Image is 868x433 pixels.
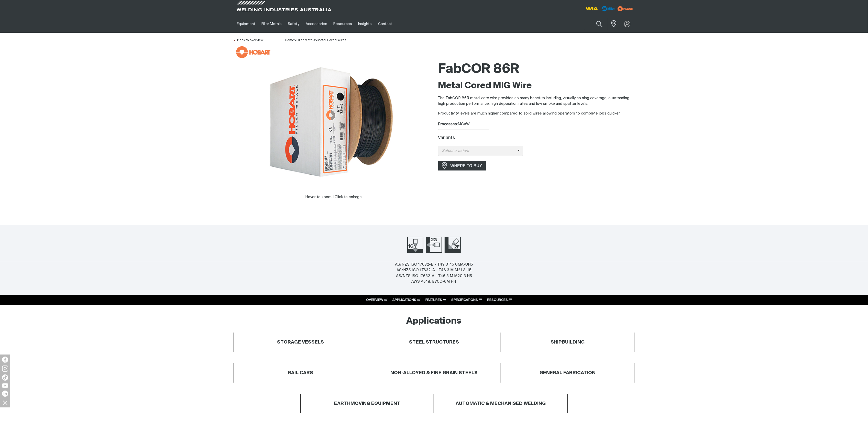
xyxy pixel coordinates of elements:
h1: FabCOR 86R [438,61,635,78]
h2: Metal Cored MIG Wire [438,80,635,92]
a: Equipment [234,15,258,33]
a: Insights [355,15,375,33]
img: Hobart [236,46,270,58]
h4: AUTOMATIC & MECHANISED WELDING [456,401,546,407]
a: FEATURES /// [426,298,446,302]
a: OVERVIEW /// [366,298,388,302]
span: WHERE TO BUY [447,162,486,170]
a: Home [285,38,294,42]
img: Welding Position 2G [426,237,442,253]
h4: STORAGE VESSELS [277,339,324,345]
span: > [315,39,317,42]
a: Safety [285,15,302,33]
p: The FabCOR 86R metal core wire provides so many benefits including, virtually no slag coverage, o... [438,95,635,107]
a: Back to overview [234,39,263,42]
h4: SHIPBUILDING [503,339,632,345]
button: Search products [591,18,608,30]
p: Productivity levels are much higher compared to solid wires allowing operators to complete jobs q... [438,111,635,117]
div: MCAW [438,121,635,127]
img: Instagram [2,366,8,372]
a: Accessories [303,15,330,33]
img: TikTok [2,374,8,381]
img: hide socials [1,398,9,407]
a: Filler Metals [296,39,315,42]
a: Contact [375,15,395,33]
h4: STEEL STRUCTURES [409,339,459,345]
a: WHERE TO BUY [438,161,486,170]
h2: Applications [406,316,462,327]
h4: RAIL CARS [288,370,313,376]
img: Welding Position 1G [407,237,423,253]
span: Select a variant [438,148,518,154]
h4: EARTHMOVING EQUIPMENT [334,401,400,407]
span: > [294,39,296,42]
a: Metal Cored Wires [317,39,346,42]
img: Welding Position 2F [445,237,461,253]
label: Variants [438,136,455,140]
strong: Processes: [438,122,458,126]
a: APPLICATIONS /// [393,298,421,302]
img: YouTube [2,383,8,388]
a: Filler Metals [258,15,285,33]
h4: NON-ALLOYED & FINE GRAIN STEELS [390,370,478,376]
h4: GENERAL FABRICATION [503,370,632,376]
img: miller [616,5,635,13]
a: RESOURCES /// [487,298,512,302]
a: Resources [330,15,355,33]
input: Product name or item number... [584,18,608,30]
button: Hover to zoom | Click to enlarge [299,194,365,200]
div: AS/NZS ISO 17632-B - T49 3T15 0MA-UH5 AS/NZS ISO 17632-A - T46 3 M M21 3 H5 AS/NZS ISO 17632-A - ... [395,262,473,285]
img: Facebook [2,357,8,363]
nav: Main [234,15,534,33]
img: LinkedIn [2,391,8,397]
img: FabCOR 86R [268,59,396,186]
a: SPECIFICATIONS /// [452,298,482,302]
